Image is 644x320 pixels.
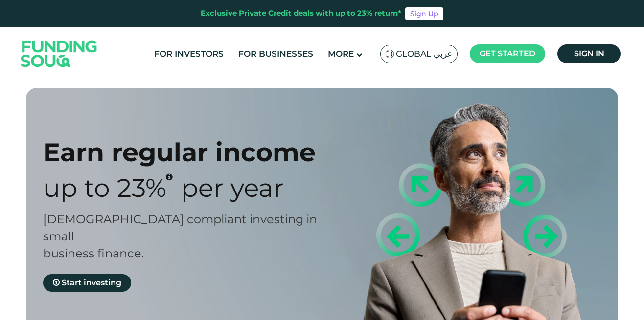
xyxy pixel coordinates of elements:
[11,29,107,78] img: Logo
[62,278,121,287] span: Start investing
[328,49,354,59] span: More
[557,44,621,63] a: Sign in
[386,50,394,58] img: SA Flag
[43,274,131,292] a: Start investing
[396,48,452,60] span: Global عربي
[574,49,604,58] span: Sign in
[181,172,284,203] span: Per Year
[43,172,166,203] span: Up to 23%
[43,212,317,260] span: [DEMOGRAPHIC_DATA] compliant investing in small business finance.
[43,137,339,168] div: Earn regular income
[201,8,401,19] div: Exclusive Private Credit deals with up to 23% return*
[405,7,443,20] a: Sign Up
[480,49,535,58] span: Get started
[152,46,226,62] a: For Investors
[236,46,316,62] a: For Businesses
[166,173,173,181] i: 23% IRR (expected) ~ 15% Net yield (expected)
